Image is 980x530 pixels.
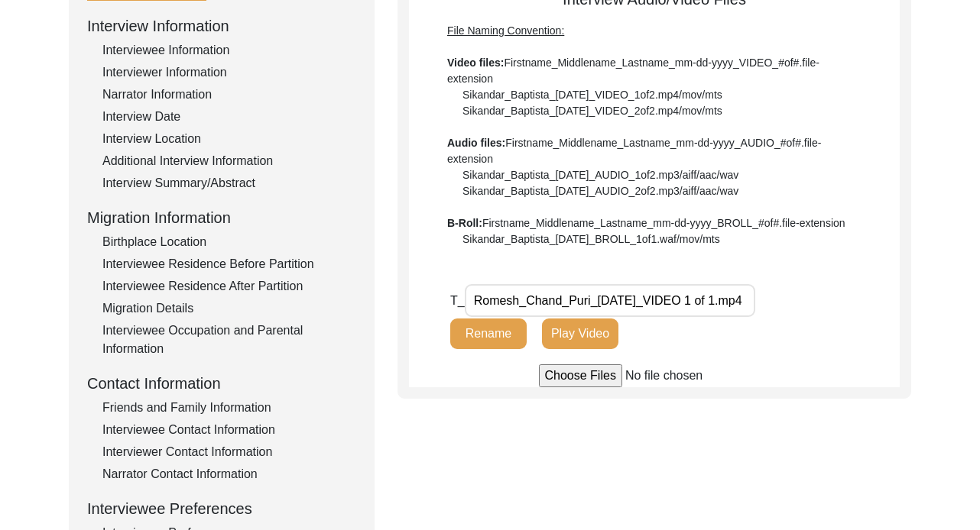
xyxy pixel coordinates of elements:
[102,255,356,273] div: Interviewee Residence Before Partition
[87,15,356,37] div: Interview Information
[102,443,356,461] div: Interviewer Contact Information
[102,86,356,104] div: Narrator Information
[450,294,465,307] span: T_
[447,57,504,69] b: Video files:
[447,137,505,149] b: Audio files:
[87,372,356,395] div: Contact Information
[87,206,356,229] div: Migration Information
[102,299,356,318] div: Migration Details
[447,24,564,37] span: File Naming Convention:
[102,277,356,296] div: Interviewee Residence After Partition
[450,318,527,349] button: Rename
[102,322,356,358] div: Interviewee Occupation and Parental Information
[102,399,356,417] div: Friends and Family Information
[542,318,618,349] button: Play Video
[87,497,356,520] div: Interviewee Preferences
[102,63,356,82] div: Interviewer Information
[102,130,356,148] div: Interview Location
[102,174,356,192] div: Interview Summary/Abstract
[102,421,356,439] div: Interviewee Contact Information
[102,465,356,483] div: Narrator Contact Information
[102,233,356,251] div: Birthplace Location
[102,152,356,170] div: Additional Interview Information
[102,108,356,126] div: Interview Date
[102,41,356,60] div: Interviewee Information
[447,23,862,247] div: Firstname_Middlename_Lastname_mm-dd-yyyy_VIDEO_#of#.file-extension Sikandar_Baptista_[DATE]_VIDEO...
[447,217,482,229] b: B-Roll:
